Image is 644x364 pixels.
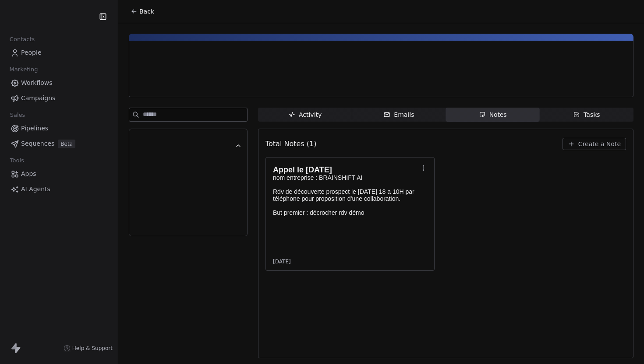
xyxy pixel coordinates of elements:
[21,169,36,178] span: Apps
[273,209,418,216] p: But premier : décrocher rdv démo
[383,110,414,119] div: Emails
[273,174,418,181] p: nom entreprise : BRAINSHIFT AI
[21,78,53,87] span: Workflows
[273,165,418,174] h1: Appel le [DATE]
[139,7,154,16] span: Back
[58,140,75,148] span: Beta
[6,154,28,167] span: Tools
[21,94,55,103] span: Campaigns
[7,121,111,136] a: Pipelines
[6,33,39,46] span: Contacts
[273,258,291,265] span: [DATE]
[7,76,111,90] a: Workflows
[125,3,159,19] button: Back
[7,167,111,181] a: Apps
[64,345,113,352] a: Help & Support
[6,108,29,122] span: Sales
[7,136,111,151] a: SequencesBeta
[563,138,626,150] button: Create a Note
[578,140,621,148] span: Create a Note
[21,48,42,57] span: People
[72,345,113,352] span: Help & Support
[273,188,418,202] p: Rdv de découverte prospect le [DATE] 18 a 10H par téléphone pour proposition d’une collaboration.
[6,63,42,76] span: Marketing
[265,139,316,149] span: Total Notes (1)
[21,185,50,194] span: AI Agents
[7,91,111,105] a: Campaigns
[288,110,322,119] div: Activity
[21,124,48,133] span: Pipelines
[21,139,54,148] span: Sequences
[7,182,111,196] a: AI Agents
[573,110,600,119] div: Tasks
[7,45,111,60] a: People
